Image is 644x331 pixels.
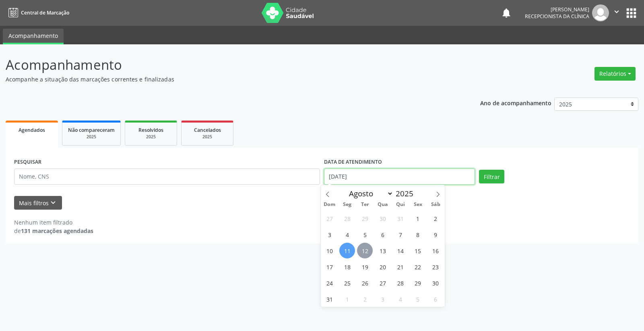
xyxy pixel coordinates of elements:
span: Agosto 2, 2025 [428,210,444,226]
button: notifications [501,7,512,19]
input: Year [393,188,420,199]
button: apps [624,6,638,20]
span: Agosto 22, 2025 [410,259,426,275]
span: Agosto 8, 2025 [410,227,426,242]
span: Agosto 15, 2025 [410,243,426,258]
span: Cancelados [194,127,221,133]
span: Agosto 1, 2025 [410,210,426,226]
span: Dom [321,202,339,207]
span: Recepcionista da clínica [525,13,589,20]
span: Agosto 30, 2025 [428,275,444,291]
span: Julho 28, 2025 [339,210,355,226]
span: Julho 31, 2025 [392,210,408,226]
label: DATA DE ATENDIMENTO [324,156,382,169]
span: Agosto 10, 2025 [322,243,337,258]
span: Agosto 21, 2025 [392,259,408,275]
span: Agosto 11, 2025 [339,243,355,258]
span: Setembro 1, 2025 [339,291,355,307]
span: Sex [409,202,427,207]
span: Qua [374,202,392,207]
p: Acompanhe a situação das marcações correntes e finalizadas [6,75,448,83]
i: keyboard_arrow_down [49,198,58,207]
span: Agosto 14, 2025 [392,243,408,258]
div: 2025 [131,134,171,140]
p: Acompanhamento [6,55,448,75]
span: Setembro 6, 2025 [428,291,444,307]
span: Agendados [19,127,45,133]
span: Julho 30, 2025 [375,210,390,226]
span: Agosto 18, 2025 [339,259,355,275]
span: Agosto 31, 2025 [322,291,337,307]
div: 2025 [187,134,227,140]
strong: 131 marcações agendadas [21,227,93,235]
a: Central de Marcação [6,6,69,19]
input: Nome, CNS [14,169,320,185]
span: Julho 27, 2025 [322,210,337,226]
span: Agosto 28, 2025 [392,275,408,291]
span: Agosto 9, 2025 [428,227,444,242]
span: Seg [339,202,356,207]
a: Acompanhamento [3,29,64,44]
span: Agosto 3, 2025 [322,227,337,242]
p: Ano de acompanhamento [480,98,551,108]
span: Agosto 29, 2025 [410,275,426,291]
span: Agosto 25, 2025 [339,275,355,291]
span: Setembro 4, 2025 [392,291,408,307]
span: Ter [356,202,374,207]
div: 2025 [68,134,115,140]
span: Agosto 19, 2025 [357,259,373,275]
span: Agosto 17, 2025 [322,259,337,275]
i:  [612,7,621,16]
div: Nenhum item filtrado [14,218,93,227]
span: Agosto 5, 2025 [357,227,373,242]
span: Agosto 7, 2025 [392,227,408,242]
span: Agosto 6, 2025 [375,227,390,242]
span: Julho 29, 2025 [357,210,373,226]
span: Sáb [427,202,445,207]
button: Filtrar [479,170,504,183]
span: Agosto 27, 2025 [375,275,390,291]
button:  [609,4,624,21]
input: Selecione um intervalo [324,169,475,185]
select: Month [345,188,394,199]
span: Agosto 13, 2025 [375,243,390,258]
span: Agosto 20, 2025 [375,259,390,275]
span: Agosto 16, 2025 [428,243,444,258]
span: Agosto 26, 2025 [357,275,373,291]
span: Agosto 12, 2025 [357,243,373,258]
div: de [14,227,93,235]
button: Relatórios [594,67,636,81]
div: [PERSON_NAME] [525,6,589,13]
span: Não compareceram [68,127,115,133]
span: Agosto 23, 2025 [428,259,444,275]
span: Central de Marcação [21,9,69,16]
button: Mais filtroskeyboard_arrow_down [14,196,62,210]
span: Agosto 4, 2025 [339,227,355,242]
span: Qui [392,202,409,207]
span: Setembro 5, 2025 [410,291,426,307]
span: Setembro 3, 2025 [375,291,390,307]
label: PESQUISAR [14,156,41,169]
img: img [592,4,609,21]
span: Setembro 2, 2025 [357,291,373,307]
span: Resolvidos [138,127,163,133]
span: Agosto 24, 2025 [322,275,337,291]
